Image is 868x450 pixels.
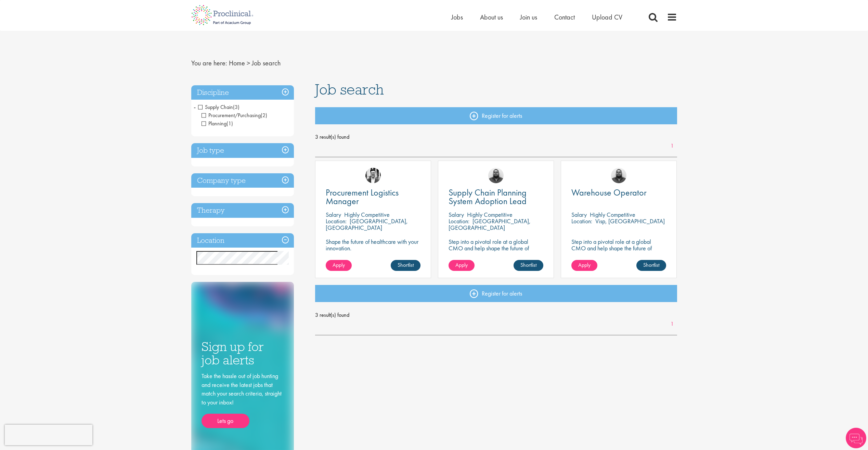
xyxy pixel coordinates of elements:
a: 1 [667,320,677,328]
span: Apply [578,261,591,268]
span: (1) [226,120,233,127]
img: Ashley Bennett [611,168,626,183]
img: Ashley Bennett [488,168,504,183]
a: Warehouse Operator [571,188,666,197]
span: (3) [233,103,239,111]
h3: Sign up for job alerts [202,340,284,366]
a: Procurement Logistics Manager [326,188,420,205]
a: Register for alerts [315,285,677,302]
a: Shortlist [391,260,420,271]
span: Warehouse Operator [571,187,647,198]
span: - [194,102,196,112]
h3: Discipline [191,85,294,100]
span: Procurement/Purchasing [202,112,261,119]
img: Edward Little [365,168,381,183]
span: Salary [571,211,587,218]
a: Upload CV [592,13,622,22]
p: Highly Competitive [467,211,513,218]
p: Visp, [GEOGRAPHIC_DATA] [595,217,665,225]
span: Location: [326,217,347,225]
span: Salary [326,211,341,218]
span: Job search [252,59,281,67]
a: breadcrumb link [229,59,245,67]
a: Join us [520,13,537,22]
span: Supply Chain [198,103,239,111]
a: Supply Chain Planning System Adoption Lead [449,188,543,205]
span: Procurement/Purchasing [202,112,267,119]
p: Highly Competitive [344,211,390,218]
a: Lets go [202,414,249,428]
span: (2) [261,112,267,119]
a: Jobs [451,13,463,22]
span: Supply Chain Planning System Adoption Lead [449,187,527,207]
div: Take the hassle out of job hunting and receive the latest jobs that match your search criteria, s... [202,372,284,428]
span: Apply [333,261,345,268]
h3: Therapy [191,203,294,218]
span: Salary [449,211,464,218]
a: Shortlist [636,260,666,271]
span: Planning [202,120,226,127]
a: Contact [554,13,575,22]
span: 3 result(s) found [315,310,677,320]
a: Apply [449,260,475,271]
p: Highly Competitive [590,211,635,218]
iframe: reCAPTCHA [5,425,92,445]
p: Step into a pivotal role at a global CMO and help shape the future of healthcare manufacturing. [571,238,666,258]
a: About us [480,13,503,22]
span: Procurement Logistics Manager [326,187,399,207]
span: Location: [571,217,592,225]
img: Chatbot [846,428,866,448]
span: Job search [315,80,384,99]
span: Location: [449,217,469,225]
p: Step into a pivotal role at a global CMO and help shape the future of healthcare supply chain. [449,238,543,258]
span: Apply [455,261,468,268]
a: Register for alerts [315,107,677,124]
span: Supply Chain [198,103,233,111]
a: 1 [667,142,677,150]
span: Planning [202,120,233,127]
h3: Job type [191,143,294,158]
p: [GEOGRAPHIC_DATA], [GEOGRAPHIC_DATA] [449,217,531,232]
a: Shortlist [514,260,543,271]
h3: Location [191,233,294,248]
span: 3 result(s) found [315,132,677,142]
a: Apply [326,260,352,271]
span: You are here: [191,59,227,67]
h3: Company type [191,173,294,188]
span: > [247,59,250,67]
p: [GEOGRAPHIC_DATA], [GEOGRAPHIC_DATA] [326,217,408,232]
p: Shape the future of healthcare with your innovation. [326,238,420,251]
a: Apply [571,260,597,271]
